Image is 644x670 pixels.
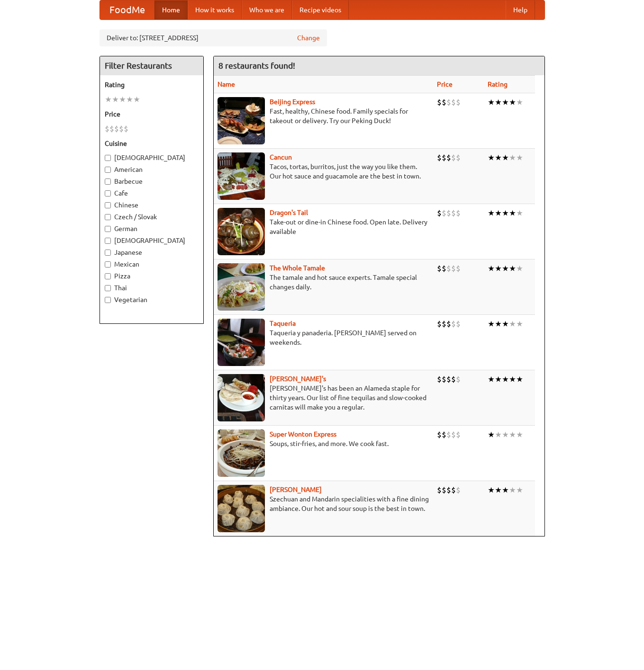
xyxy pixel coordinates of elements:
[456,97,461,107] li: $
[119,94,126,105] li: ★
[502,374,509,384] li: ★
[509,263,516,274] li: ★
[446,485,451,495] li: $
[442,485,446,495] li: $
[456,263,461,274] li: $
[442,319,446,329] li: $
[105,94,112,105] li: ★
[446,429,451,440] li: $
[456,152,461,163] li: $
[446,152,451,163] li: $
[509,97,516,107] li: ★
[437,208,442,218] li: $
[270,375,326,383] a: [PERSON_NAME]'s
[133,94,140,105] li: ★
[270,209,308,216] b: Dragon's Tail
[451,429,456,440] li: $
[218,439,429,448] p: Soups, stir-fries, and more. We cook fast.
[105,226,111,232] input: German
[442,429,446,440] li: $
[218,429,265,477] img: superwonton.jpg
[488,263,495,274] li: ★
[105,250,111,256] input: Japanese
[112,94,119,105] li: ★
[488,485,495,495] li: ★
[446,374,451,384] li: $
[516,485,523,495] li: ★
[442,374,446,384] li: $
[105,214,111,220] input: Czech / Slovak
[119,124,124,134] li: $
[218,328,429,347] p: Taqueria y panaderia. [PERSON_NAME] served on weekends.
[506,0,535,19] a: Help
[437,263,442,274] li: $
[495,374,502,384] li: ★
[516,208,523,218] li: ★
[105,236,199,245] label: [DEMOGRAPHIC_DATA]
[218,319,265,366] img: taqueria.jpg
[442,97,446,107] li: $
[446,263,451,274] li: $
[292,0,349,19] a: Recipe videos
[488,97,495,107] li: ★
[105,124,109,134] li: $
[218,208,265,255] img: dragon.jpg
[502,319,509,329] li: ★
[105,153,199,162] label: [DEMOGRAPHIC_DATA]
[437,319,442,329] li: $
[437,80,453,88] a: Price
[502,97,509,107] li: ★
[502,485,509,495] li: ★
[456,319,461,329] li: $
[218,263,265,311] img: wholetamale.jpg
[218,494,429,513] p: Szechuan and Mandarin specialities with a fine dining ambiance. Our hot and sour soup is the best...
[126,94,133,105] li: ★
[437,429,442,440] li: $
[456,374,461,384] li: $
[105,273,111,279] input: Pizza
[100,56,203,75] h4: Filter Restaurants
[105,167,111,173] input: American
[218,107,429,125] p: Fast, healthy, Chinese food. Family specials for takeout or delivery. Try our Peking Duck!
[105,212,199,222] label: Czech / Slovak
[516,374,523,384] li: ★
[495,208,502,218] li: ★
[442,263,446,274] li: $
[437,97,442,107] li: $
[495,319,502,329] li: ★
[509,319,516,329] li: ★
[437,152,442,163] li: $
[105,139,199,148] h5: Cuisine
[502,263,509,274] li: ★
[451,152,456,163] li: $
[218,162,429,181] p: Tacos, tortas, burritos, just the way you like them. Our hot sauce and guacamole are the best in ...
[105,261,111,268] input: Mexican
[105,202,111,208] input: Chinese
[105,155,111,161] input: [DEMOGRAPHIC_DATA]
[188,0,242,19] a: How it works
[442,152,446,163] li: $
[218,97,265,144] img: beijing.jpg
[495,152,502,163] li: ★
[270,264,325,272] b: The Whole Tamale
[442,208,446,218] li: $
[242,0,292,19] a: Who we are
[502,208,509,218] li: ★
[270,320,296,327] a: Taqueria
[509,485,516,495] li: ★
[270,430,336,438] a: Super Wonton Express
[105,283,199,293] label: Thai
[105,190,111,197] input: Cafe
[218,152,265,200] img: cancun.jpg
[109,124,114,134] li: $
[488,319,495,329] li: ★
[451,485,456,495] li: $
[270,98,315,106] a: Beijing Express
[297,33,320,43] a: Change
[488,374,495,384] li: ★
[100,29,327,46] div: Deliver to: [STREET_ADDRESS]
[495,263,502,274] li: ★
